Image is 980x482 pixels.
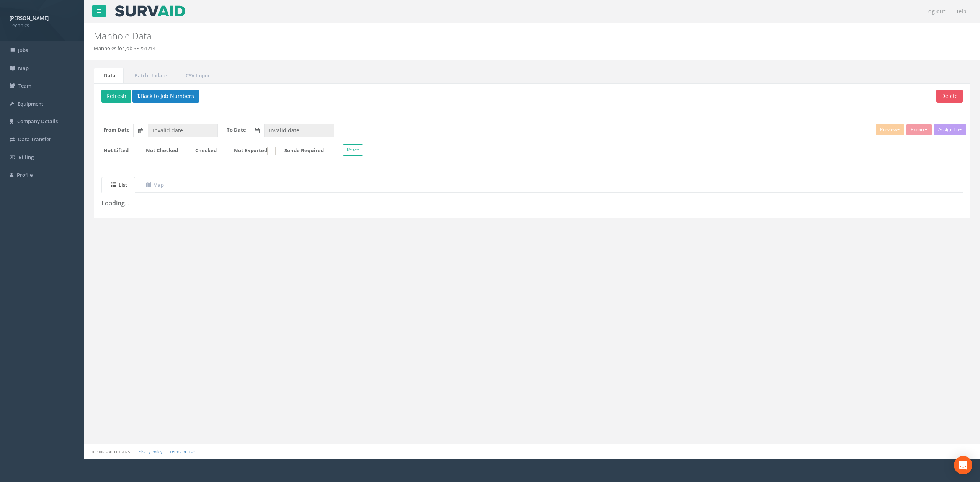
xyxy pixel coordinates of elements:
[906,124,932,135] button: Export
[148,124,218,137] input: From Date
[94,68,124,83] a: Data
[137,449,162,454] a: Privacy Policy
[18,47,28,54] span: Jobs
[227,126,246,134] label: To Date
[18,136,51,143] span: Data Transfer
[18,65,29,72] span: Map
[226,147,276,155] label: Not Exported
[18,82,31,89] span: Team
[101,177,135,193] a: List
[934,124,966,135] button: Assign To
[264,124,334,137] input: To Date
[111,181,127,188] uib-tab-heading: List
[954,456,972,474] div: Open Intercom Messenger
[277,147,332,155] label: Sonde Required
[876,124,904,135] button: Preview
[136,177,172,193] a: Map
[10,22,75,29] span: Technics
[92,449,130,454] small: © Kullasoft Ltd 2025
[94,31,822,41] h2: Manhole Data
[10,15,49,21] strong: [PERSON_NAME]
[101,90,131,103] button: Refresh
[17,171,33,178] span: Profile
[170,449,195,454] a: Terms of Use
[343,144,363,156] button: Reset
[94,45,155,52] li: Manholes for Job SP251214
[10,13,75,29] a: [PERSON_NAME] Technics
[132,90,199,103] button: Back to Job Numbers
[176,68,220,83] a: CSV Import
[936,90,963,103] button: Delete
[138,147,186,155] label: Not Checked
[124,68,175,83] a: Batch Update
[103,126,130,134] label: From Date
[101,200,963,207] h3: Loading...
[17,118,58,125] span: Company Details
[96,147,137,155] label: Not Lifted
[18,154,34,161] span: Billing
[188,147,225,155] label: Checked
[18,100,43,107] span: Equipment
[146,181,164,188] uib-tab-heading: Map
